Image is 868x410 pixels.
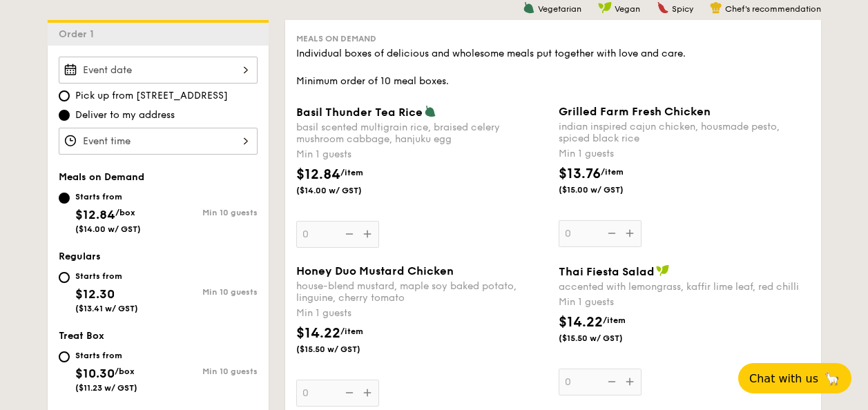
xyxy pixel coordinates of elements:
span: /box [115,367,135,376]
span: ($13.41 w/ GST) [75,304,138,313]
input: Starts from$10.30/box($11.23 w/ GST)Min 10 guests [59,351,70,362]
img: icon-vegetarian.fe4039eb.svg [523,1,535,14]
span: Deliver to my address [75,108,175,122]
div: Min 1 guests [296,306,548,320]
div: indian inspired cajun chicken, housmade pesto, spiced black rice [559,121,810,144]
img: icon-vegetarian.fe4039eb.svg [424,105,436,117]
span: $14.22 [296,325,340,342]
span: ($14.00 w/ GST) [296,185,390,196]
span: Meals on Demand [59,171,144,183]
span: ($15.50 w/ GST) [559,333,653,344]
span: Treat Box [59,330,104,342]
span: $12.84 [296,166,340,183]
span: /item [340,326,363,336]
span: Vegan [615,4,640,14]
div: basil scented multigrain rice, braised celery mushroom cabbage, hanjuku egg [296,121,548,145]
span: /item [603,315,626,325]
div: Starts from [75,271,138,282]
span: ($15.00 w/ GST) [559,184,653,195]
span: Basil Thunder Tea Rice [296,106,423,119]
span: $10.30 [75,366,115,381]
div: house-blend mustard, maple soy baked potato, linguine, cherry tomato [296,280,548,304]
span: Chat with us [749,372,818,385]
div: Min 1 guests [559,295,810,309]
input: Deliver to my address [59,110,70,121]
div: Starts from [75,191,141,202]
span: /item [340,168,363,177]
img: icon-chef-hat.a58ddaea.svg [710,1,722,14]
div: Individual boxes of delicious and wholesome meals put together with love and care. Minimum order ... [296,47,810,88]
div: Starts from [75,350,137,361]
span: Spicy [672,4,693,14]
span: $12.30 [75,286,115,302]
span: 🦙 [824,371,840,387]
span: Honey Duo Mustard Chicken [296,264,454,277]
input: Pick up from [STREET_ADDRESS] [59,90,70,101]
img: icon-vegan.f8ff3823.svg [656,264,670,277]
div: Min 1 guests [296,148,548,162]
div: Min 10 guests [158,287,258,297]
input: Starts from$12.84/box($14.00 w/ GST)Min 10 guests [59,193,70,204]
span: Chef's recommendation [725,4,821,14]
input: Event time [59,128,258,155]
span: Pick up from [STREET_ADDRESS] [75,89,228,103]
span: Meals on Demand [296,34,376,43]
span: ($15.50 w/ GST) [296,344,390,355]
div: Min 1 guests [559,147,810,161]
input: Starts from$12.30($13.41 w/ GST)Min 10 guests [59,272,70,283]
span: /box [115,208,135,217]
input: Event date [59,57,258,84]
span: $12.84 [75,207,115,222]
button: Chat with us🦙 [738,363,851,393]
div: Min 10 guests [158,208,258,217]
span: Grilled Farm Fresh Chicken [559,105,711,118]
div: accented with lemongrass, kaffir lime leaf, red chilli [559,281,810,293]
span: $13.76 [559,166,601,182]
div: Min 10 guests [158,367,258,376]
span: Order 1 [59,28,99,40]
img: icon-vegan.f8ff3823.svg [598,1,612,14]
span: ($11.23 w/ GST) [75,383,137,393]
span: ($14.00 w/ GST) [75,224,141,234]
span: Thai Fiesta Salad [559,265,655,278]
span: Regulars [59,251,101,262]
span: /item [601,167,624,177]
span: $14.22 [559,314,603,331]
span: Vegetarian [538,4,581,14]
img: icon-spicy.37a8142b.svg [657,1,669,14]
